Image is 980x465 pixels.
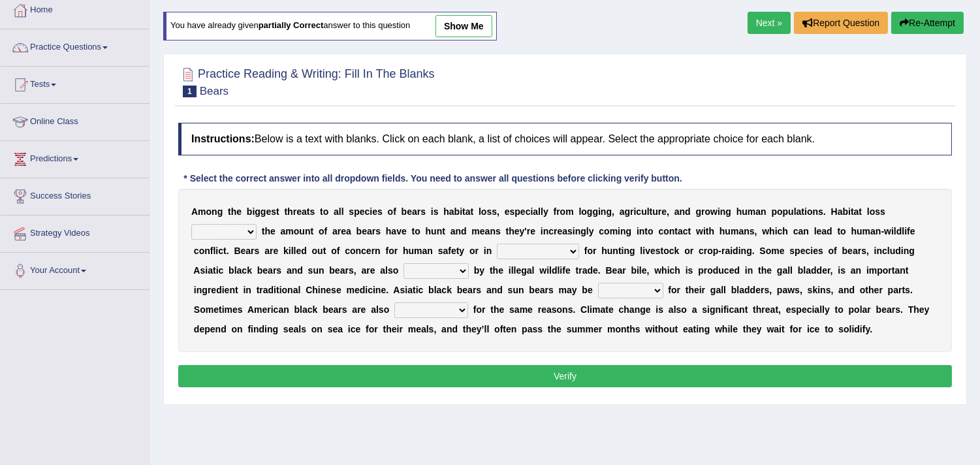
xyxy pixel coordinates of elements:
[210,246,213,256] b: f
[755,226,757,236] b: ,
[744,226,750,236] b: n
[875,206,880,217] b: s
[823,206,826,217] b: .
[709,226,715,236] b: h
[818,206,823,217] b: s
[720,206,726,217] b: n
[840,226,846,236] b: o
[296,246,301,256] b: e
[466,206,471,217] b: a
[293,206,296,217] b: r
[251,246,254,256] b: r
[323,246,326,256] b: t
[674,206,680,217] b: a
[324,226,328,236] b: f
[1,253,150,285] a: Your Account
[674,226,678,236] b: t
[284,206,287,217] b: t
[630,206,633,217] b: r
[762,226,769,236] b: w
[510,206,515,217] b: s
[636,206,641,217] b: c
[396,226,402,236] b: v
[431,206,434,217] b: i
[506,226,509,236] b: t
[163,12,497,40] div: You have already given answer to this question
[851,226,857,236] b: h
[454,206,460,217] b: b
[658,206,661,217] b: r
[281,226,286,236] b: a
[769,226,775,236] b: h
[178,65,435,97] h2: Practice Reading & Writing: Fill In The Blanks
[285,226,293,236] b: m
[783,206,789,217] b: p
[578,206,581,217] b: l
[827,226,832,236] b: d
[377,206,383,217] b: s
[496,226,501,236] b: s
[375,226,381,236] b: s
[291,246,294,256] b: l
[599,226,604,236] b: c
[838,226,841,236] b: t
[449,206,454,217] b: a
[391,226,396,236] b: a
[178,365,952,387] button: Verify
[346,226,351,236] b: a
[350,246,356,256] b: o
[639,226,645,236] b: n
[669,226,675,236] b: n
[262,226,265,236] b: t
[356,246,362,256] b: n
[252,206,255,217] b: i
[1,216,150,248] a: Strategy Videos
[305,226,311,236] b: n
[586,226,589,236] b: l
[334,206,339,217] b: a
[236,206,242,217] b: e
[460,206,462,217] b: i
[817,226,822,236] b: e
[705,206,711,217] b: o
[407,206,412,217] b: e
[217,206,223,217] b: g
[637,226,639,236] b: i
[393,206,396,217] b: f
[362,226,367,236] b: e
[710,206,718,217] b: w
[804,206,807,217] b: i
[794,12,888,34] button: Report Question
[320,206,323,217] b: t
[520,206,526,217] b: e
[354,206,360,217] b: p
[375,246,381,256] b: n
[289,246,291,256] b: i
[403,246,409,256] b: h
[412,206,417,217] b: a
[910,226,915,236] b: e
[821,226,827,236] b: a
[891,226,894,236] b: i
[435,15,492,37] a: show me
[206,206,212,217] b: o
[772,206,778,217] b: p
[371,246,375,256] b: r
[443,206,449,217] b: h
[471,226,479,236] b: m
[884,226,891,236] b: w
[234,246,240,256] b: B
[497,206,499,217] b: ,
[870,206,876,217] b: o
[907,226,910,236] b: f
[543,226,549,236] b: n
[386,226,392,236] b: h
[218,246,223,256] b: c
[299,226,305,236] b: u
[648,226,654,236] b: o
[442,226,445,236] b: t
[338,226,341,236] b: r
[683,226,688,236] b: c
[554,206,557,217] b: f
[360,206,365,217] b: e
